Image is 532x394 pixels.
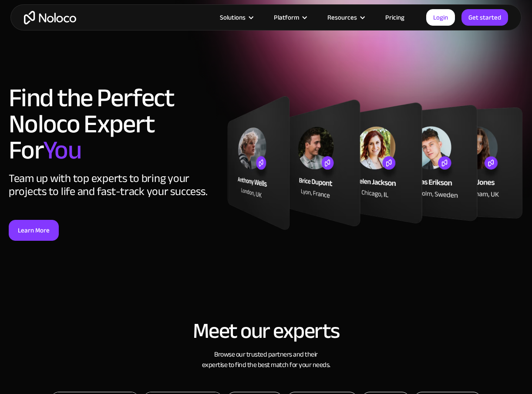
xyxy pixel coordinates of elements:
[220,12,246,23] div: Solutions
[274,12,299,23] div: Platform
[374,12,415,23] a: Pricing
[263,12,317,23] div: Platform
[317,12,374,23] div: Resources
[461,9,508,26] a: Get started
[24,11,76,24] a: home
[9,349,523,370] h3: Browse our trusted partners and their expertise to find the best match for your needs.
[9,85,218,163] h1: Find the Perfect Noloco Expert For
[9,172,218,198] div: Team up with top experts to bring your projects to life and fast-track your success.
[426,9,455,26] a: Login
[43,126,81,175] span: You
[327,12,357,23] div: Resources
[9,319,523,343] h2: Meet our experts
[209,12,263,23] div: Solutions
[9,220,59,241] a: Learn More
